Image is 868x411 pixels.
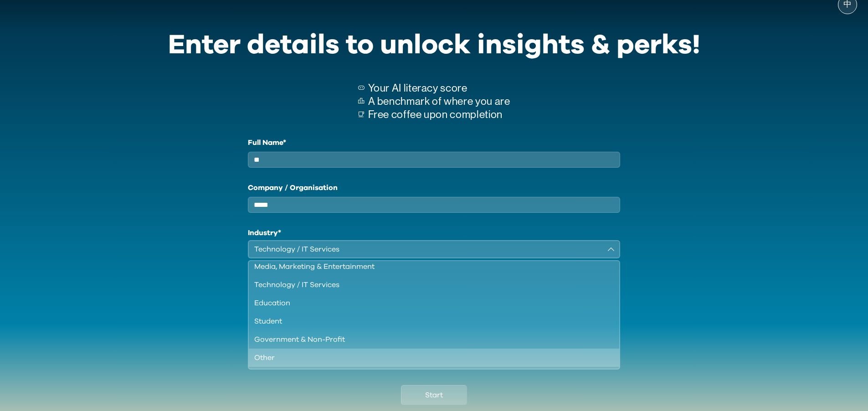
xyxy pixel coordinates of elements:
div: Education [254,298,603,308]
p: Free coffee upon completion [368,108,510,121]
div: Media, Marketing & Entertainment [254,261,603,272]
div: Technology / IT Services [254,244,601,255]
div: Enter details to unlock insights & perks! [168,23,700,67]
button: Start [401,385,467,405]
label: Company / Organisation [248,182,621,193]
div: Student [254,316,603,327]
div: Government & Non-Profit [254,334,603,345]
p: Your AI literacy score [368,82,510,95]
div: Other [254,352,603,363]
span: Start [425,390,443,401]
div: Technology / IT Services [254,279,603,290]
h1: Industry* [248,227,621,238]
p: A benchmark of where you are [368,95,510,108]
label: Full Name* [248,137,621,148]
ul: Technology / IT Services [248,260,621,370]
button: Technology / IT Services [248,240,621,258]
